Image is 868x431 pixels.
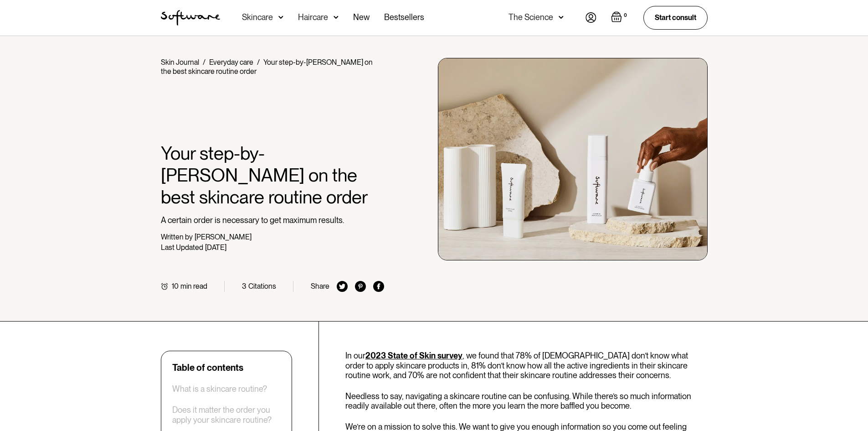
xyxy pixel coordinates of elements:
[278,13,283,22] img: arrow down
[180,282,207,291] div: min read
[559,13,564,22] img: arrow down
[248,282,276,291] div: Citations
[334,13,339,22] img: arrow down
[195,233,252,241] div: [PERSON_NAME]
[172,405,281,425] a: Does it matter the order you apply your skincare routine?
[355,281,366,292] img: pinterest icon
[345,351,708,380] p: In our , we found that 78% of [DEMOGRAPHIC_DATA] don’t know what order to apply skincare products...
[161,10,220,26] a: home
[172,282,179,291] div: 10
[205,243,226,252] div: [DATE]
[298,13,328,22] div: Haircare
[161,243,203,252] div: Last Updated
[257,58,260,67] div: /
[365,351,462,360] a: 2023 State of Skin survey
[622,11,629,20] div: 0
[345,391,708,411] p: Needless to say, navigating a skincare routine can be confusing. While there’s so much informatio...
[242,282,247,291] div: 3
[161,233,193,241] div: Written by
[161,58,373,76] div: Your step-by-[PERSON_NAME] on the best skincare routine order
[203,58,205,67] div: /
[172,384,267,394] a: What is a skincare routine?
[161,215,385,225] p: A certain order is necessary to get maximum results.
[311,282,329,291] div: Share
[172,362,243,373] div: Table of contents
[508,13,553,22] div: The Science
[337,281,348,292] img: twitter icon
[161,10,220,26] img: Software Logo
[161,58,199,67] a: Skin Journal
[643,6,708,29] a: Start consult
[611,11,629,24] a: Open empty cart
[242,13,273,22] div: Skincare
[161,142,385,208] h1: Your step-by-[PERSON_NAME] on the best skincare routine order
[209,58,253,67] a: Everyday care
[373,281,384,292] img: facebook icon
